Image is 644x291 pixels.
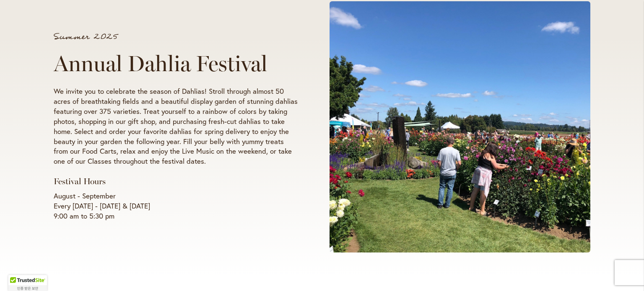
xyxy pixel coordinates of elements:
[54,191,298,221] p: August - September Every [DATE] - [DATE] & [DATE] 9:00 am to 5:30 pm
[54,33,298,41] p: Summer 2025
[54,176,298,187] h3: Festival Hours
[54,51,298,76] h1: Annual Dahlia Festival
[54,86,298,167] p: We invite you to celebrate the season of Dahlias! Stroll through almost 50 acres of breathtaking ...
